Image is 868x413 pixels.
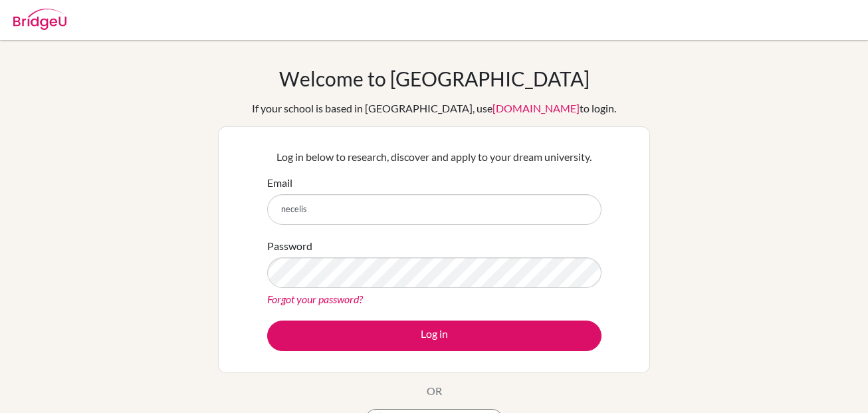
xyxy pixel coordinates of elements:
label: Email [267,175,292,191]
a: [DOMAIN_NAME] [492,102,580,114]
div: If your school is based in [GEOGRAPHIC_DATA], use to login. [252,100,616,116]
h1: Welcome to [GEOGRAPHIC_DATA] [279,67,590,90]
button: Log in [267,321,601,351]
label: Password [267,238,312,254]
img: Bridge-U [13,9,66,30]
a: Forgot your password? [267,293,363,305]
p: Log in below to research, discover and apply to your dream university. [267,149,601,165]
p: OR [427,383,442,399]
